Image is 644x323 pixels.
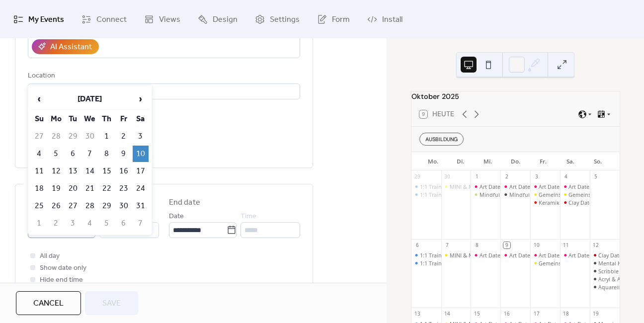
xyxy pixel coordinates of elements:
[444,173,451,180] div: 30
[6,4,72,34] a: My Events
[420,251,607,259] div: 1:1 Training mit [PERSON_NAME] (digital oder 5020 [GEOGRAPHIC_DATA])
[133,146,149,162] td: 10
[48,198,64,214] td: 26
[48,128,64,145] td: 28
[32,89,47,109] span: ‹
[590,267,620,275] div: Scribble & Befreiung: Mental Health Weekend
[241,211,256,223] span: Time
[560,199,590,206] div: Clay Date
[471,191,500,198] div: Mindful Moves – Achtsame Körperübungen für mehr Balance
[40,274,83,286] span: Hide end time
[82,146,98,162] td: 7
[31,180,47,197] td: 18
[503,242,510,249] div: 9
[32,39,99,54] button: AI Assistant
[447,152,474,171] div: Di.
[99,198,115,214] td: 29
[500,191,530,198] div: Mindful Morning
[590,259,620,267] div: Mental Health Sunday: Vom Konsumieren ins Kreieren
[441,183,471,190] div: MINI & ME: Dein Moment mit Baby
[16,291,81,315] button: Cancel
[332,12,350,27] span: Form
[539,183,630,190] div: Art Date: create & celebrate yourself
[530,183,560,190] div: Art Date: create & celebrate yourself
[65,163,81,179] td: 13
[65,198,81,214] td: 27
[474,311,481,318] div: 15
[116,180,132,197] td: 23
[411,183,441,190] div: 1:1 Training mit Caterina (digital oder 5020 Salzburg)
[420,191,607,198] div: 1:1 Training mit [PERSON_NAME] (digital oder 5020 [GEOGRAPHIC_DATA])
[31,111,47,127] th: Su
[471,183,500,190] div: Art Date: create & celebrate yourself
[529,152,557,171] div: Fr.
[65,128,81,145] td: 29
[48,163,64,179] td: 12
[419,152,447,171] div: Mo.
[50,41,92,53] div: AI Assistant
[169,197,200,209] div: End date
[530,199,560,206] div: Keramikmalerei: Gestalte deinen Selbstliebe-Anker
[116,146,132,162] td: 9
[99,111,115,127] th: Th
[471,251,500,259] div: Art Date: create & celebrate yourself
[592,173,599,180] div: 5
[213,12,238,27] span: Design
[65,146,81,162] td: 6
[99,215,115,232] td: 5
[509,183,601,190] div: Art Date: create & celebrate yourself
[99,163,115,179] td: 15
[99,146,115,162] td: 8
[590,251,620,259] div: Clay Date
[441,251,471,259] div: MINI & ME: Dein Moment mit Baby
[598,251,622,259] div: Clay Date
[82,198,98,214] td: 28
[133,180,149,197] td: 24
[31,215,47,232] td: 1
[82,163,98,179] td: 14
[116,215,132,232] td: 6
[116,163,132,179] td: 16
[509,191,553,198] div: Mindful Morning
[65,111,81,127] th: Tu
[382,12,402,27] span: Install
[503,173,510,180] div: 2
[137,4,188,34] a: Views
[133,163,149,179] td: 17
[480,191,636,198] div: Mindful Moves – Achtsame Körperübungen für mehr Balance
[502,152,529,171] div: Do.
[584,152,612,171] div: So.
[530,191,560,198] div: Gemeinsam stark: Kreativzeit für Kind & Eltern
[450,183,539,190] div: MINI & ME: Dein Moment mit Baby
[31,146,47,162] td: 4
[190,4,245,34] a: Design
[474,152,501,171] div: Mi.
[48,146,64,162] td: 5
[590,275,620,283] div: Acryl & Ausdruck: Mental Health Weekend
[503,311,510,318] div: 16
[414,173,421,180] div: 29
[82,128,98,145] td: 30
[360,4,410,34] a: Install
[65,215,81,232] td: 3
[133,111,149,127] th: Sa
[592,311,599,318] div: 19
[31,163,47,179] td: 11
[563,173,570,180] div: 4
[411,191,441,198] div: 1:1 Training mit Caterina (digital oder 5020 Salzburg)
[33,298,64,310] span: Cancel
[563,311,570,318] div: 18
[414,311,421,318] div: 13
[568,199,592,206] div: Clay Date
[116,111,132,127] th: Fr
[420,183,607,190] div: 1:1 Training mit [PERSON_NAME] (digital oder 5020 [GEOGRAPHIC_DATA])
[444,242,451,249] div: 7
[563,242,570,249] div: 11
[74,4,134,34] a: Connect
[48,180,64,197] td: 19
[28,12,64,27] span: My Events
[133,89,148,109] span: ›
[99,180,115,197] td: 22
[65,180,81,197] td: 20
[411,251,441,259] div: 1:1 Training mit Caterina (digital oder 5020 Salzburg)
